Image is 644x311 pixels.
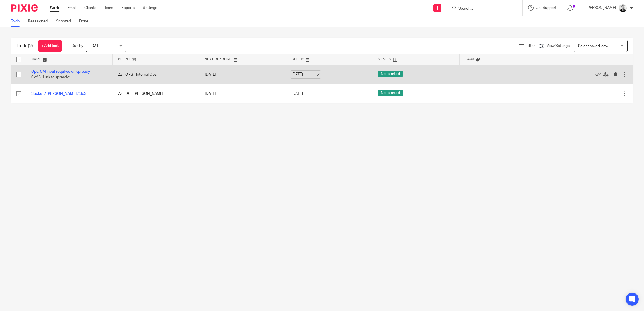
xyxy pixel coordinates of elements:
span: Not started [378,71,403,77]
a: Ops: CM input required on spready [31,70,90,74]
td: ZZ - DC - [PERSON_NAME] [113,84,199,103]
a: Done [79,16,92,27]
span: View Settings [546,44,570,48]
span: Select saved view [578,44,608,48]
a: Email [67,5,76,11]
span: Tags [465,58,474,61]
td: [DATE] [199,65,286,84]
span: [DATE] [292,92,303,96]
a: Mark as done [595,72,603,77]
span: [DATE] [90,44,102,48]
div: --- [465,72,541,77]
input: Search [458,6,506,11]
span: Not started [378,90,403,96]
td: ZZ - OPS - Internal Ops [113,65,199,84]
a: Clients [84,5,96,11]
p: [PERSON_NAME] [586,5,616,11]
a: + Add task [38,40,62,52]
p: Due by [71,43,83,48]
span: Filter [526,44,535,48]
a: Socket / [PERSON_NAME] / SoS [31,92,86,96]
a: Settings [143,5,157,11]
span: 0 of 3 · Link to spready: [31,75,70,79]
a: Snoozed [56,16,75,27]
td: [DATE] [199,84,286,103]
img: Dave_2025.jpg [619,4,627,12]
div: --- [465,91,541,96]
a: Reassigned [28,16,52,27]
span: (2) [28,44,33,48]
a: Reports [121,5,135,11]
a: Work [50,5,59,11]
a: Team [104,5,113,11]
img: Pixie [11,4,38,12]
span: Get Support [536,6,556,10]
h1: To do [16,43,33,49]
a: To do [11,16,24,27]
